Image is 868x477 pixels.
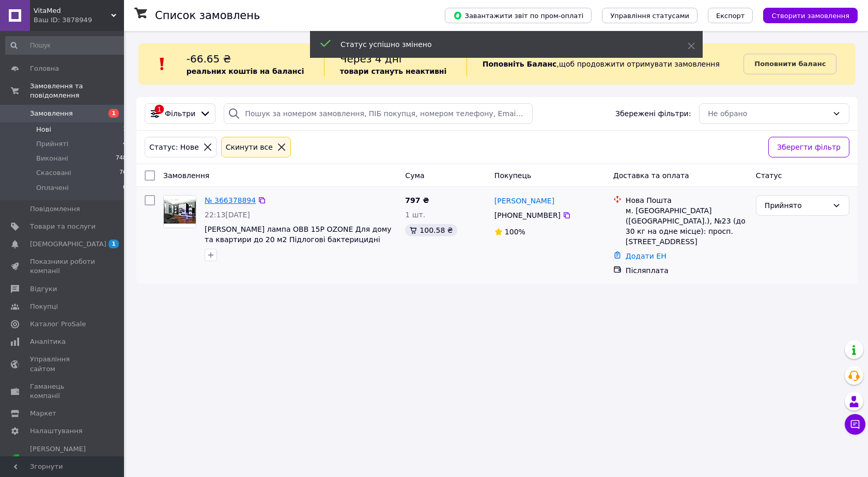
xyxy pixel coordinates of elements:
[155,9,260,22] h1: Список замовлень
[771,12,849,20] span: Створити замовлення
[708,108,828,119] div: Не обрано
[154,56,170,72] img: :exclamation:
[30,355,96,373] span: Управління сайтом
[36,125,51,134] span: Нові
[5,36,128,55] input: Пошук
[30,284,57,294] span: Відгуки
[109,240,119,248] span: 1
[36,168,71,178] span: Скасовані
[36,154,68,163] span: Виконані
[187,67,304,75] b: реальних коштів на балансі
[405,224,457,236] div: 100.58 ₴
[165,108,195,119] span: Фільтри
[30,64,59,73] span: Головна
[505,228,525,236] span: 100%
[716,12,745,20] span: Експорт
[30,257,96,276] span: Показники роботи компанії
[494,171,531,180] span: Покупець
[147,141,201,153] div: Статус: Нове
[224,103,532,124] input: Пошук за номером замовлення, ПІБ покупця, номером телефону, Email, номером накладної
[754,60,826,68] b: Поповнити баланс
[205,196,256,204] a: № 366378894
[30,240,106,249] span: [DEMOGRAPHIC_DATA]
[626,205,748,247] div: м. [GEOGRAPHIC_DATA] ([GEOGRAPHIC_DATA].), №23 (до 30 кг на одне місце): просп. [STREET_ADDRESS]
[777,141,841,153] span: Зберегти фільтр
[224,141,275,153] div: Cкинути все
[109,109,119,118] span: 1
[483,60,557,68] b: Поповніть Баланс
[613,171,689,180] span: Доставка та оплата
[492,208,563,222] div: [PHONE_NUMBER]
[626,252,667,260] a: Додати ЕН
[763,8,858,23] button: Створити замовлення
[30,82,124,100] span: Замовлення та повідомлення
[123,125,127,134] span: 1
[494,196,554,206] a: [PERSON_NAME]
[405,171,424,180] span: Cума
[30,204,80,214] span: Повідомлення
[36,139,68,149] span: Прийняті
[453,11,583,20] span: Завантажити звіт по пром-оплаті
[743,54,836,74] a: Поповнити баланс
[205,211,250,219] span: 22:13[DATE]
[123,183,127,193] span: 0
[626,265,748,276] div: Післяплата
[30,109,73,118] span: Замовлення
[753,11,858,19] a: Створити замовлення
[36,183,69,193] span: Оплачені
[164,196,196,228] img: Фото товару
[708,8,753,23] button: Експорт
[30,444,96,473] span: [PERSON_NAME] та рахунки
[405,211,425,219] span: 1 шт.
[445,8,592,23] button: Завантажити звіт по пром-оплаті
[30,302,58,311] span: Покупці
[30,337,66,346] span: Аналітика
[467,52,744,76] div: , щоб продовжити отримувати замовлення
[626,195,748,205] div: Нова Пошта
[615,108,691,119] span: Збережені фільтри:
[163,195,196,228] a: Фото товару
[30,382,96,401] span: Гаманець компанії
[119,168,127,178] span: 76
[30,426,83,436] span: Налаштування
[756,171,782,180] span: Статус
[116,154,127,163] span: 748
[610,12,689,20] span: Управління статусами
[205,225,392,254] a: [PERSON_NAME] лампа OBB 15P OZONE Для дому та квартири до 20 м2 Підлогові бактерицидні лампи Пере...
[123,139,127,149] span: 4
[163,171,209,180] span: Замовлення
[340,67,447,75] b: товари стануть неактивні
[845,414,865,435] button: Чат з покупцем
[602,8,698,23] button: Управління статусами
[34,15,124,25] div: Ваш ID: 3878949
[765,200,828,211] div: Прийнято
[30,320,86,329] span: Каталог ProSale
[30,409,56,418] span: Маркет
[30,222,96,231] span: Товари та послуги
[34,6,111,15] span: VitaMed
[187,53,231,65] span: -66.65 ₴
[340,39,662,50] div: Статус успішно змінено
[405,196,429,204] span: 797 ₴
[768,137,849,157] button: Зберегти фільтр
